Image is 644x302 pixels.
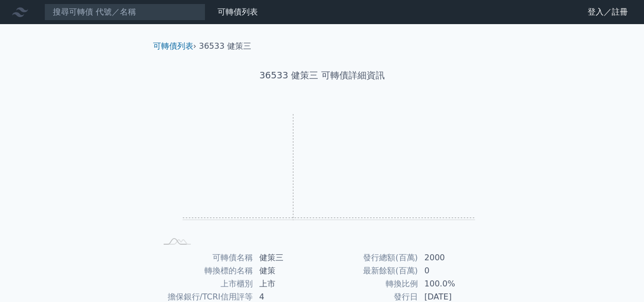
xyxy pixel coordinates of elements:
li: 36533 健策三 [199,40,251,52]
td: 最新餘額(百萬) [322,264,418,277]
g: Chart [173,114,475,234]
li: › [153,40,196,52]
td: 上市 [253,277,322,290]
td: 發行總額(百萬) [322,251,418,264]
td: 100.0% [418,277,487,290]
a: 可轉債列表 [218,7,258,17]
td: 轉換比例 [322,277,418,290]
a: 可轉債列表 [153,41,193,51]
td: 健策 [253,264,322,277]
a: 登入／註冊 [580,4,636,20]
input: 搜尋可轉債 代號／名稱 [44,4,205,21]
h1: 36533 健策三 可轉債詳細資訊 [145,68,499,82]
td: 轉換標的名稱 [157,264,253,277]
td: 可轉債名稱 [157,251,253,264]
td: 2000 [418,251,487,264]
td: 健策三 [253,251,322,264]
td: 上市櫃別 [157,277,253,290]
td: 0 [418,264,487,277]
